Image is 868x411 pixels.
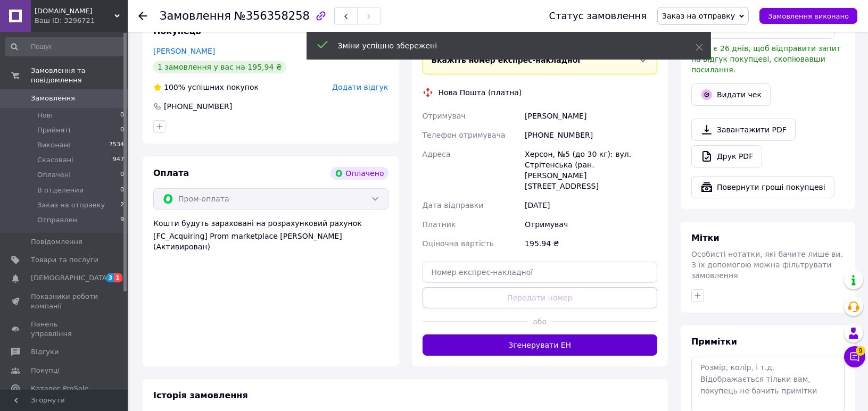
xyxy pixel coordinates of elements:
span: Дата відправки [423,201,484,209]
div: [FC_Acquiring] Prom marketplace [PERSON_NAME] (Активирован) [153,231,388,252]
span: Мітки [691,233,720,243]
div: Нова Пошта (платна) [436,87,525,98]
input: Номер експрес-накладної [423,262,658,283]
span: Каталог ProSale [31,384,88,393]
div: [PHONE_NUMBER] [163,101,233,112]
span: В отделении [37,186,84,195]
div: Оплачено [330,167,388,180]
span: Заказ на отправку [662,12,735,20]
div: Повернутися назад [138,11,147,21]
span: 9 [856,344,865,354]
div: Отримувач [523,215,659,234]
span: Панель управління [31,320,98,339]
span: Нові [37,111,53,120]
span: Товари та послуги [31,255,98,265]
span: Прийняті [37,125,70,135]
div: [PERSON_NAME] [523,106,659,125]
button: Чат з покупцем9 [844,346,865,367]
span: Платник [423,220,456,229]
a: Завантажити PDF [691,119,796,141]
span: У вас є 26 днів, щоб відправити запит на відгук покупцеві, скопіювавши посилання. [691,44,841,74]
a: Друк PDF [691,145,762,167]
span: 100% [164,83,185,91]
span: Заказ на отправку [37,200,105,210]
span: 3 [106,273,114,282]
div: Кошти будуть зараховані на розрахунковий рахунок [153,218,388,252]
button: Згенерувати ЕН [423,334,658,356]
span: Замовлення виконано [768,12,849,20]
span: Замовлення та повідомлення [31,66,128,85]
span: Примітки [691,337,737,347]
span: 0 [120,170,124,180]
span: 947 [113,155,124,165]
span: Cooler.In.UA [35,6,114,16]
div: успішних покупок [153,82,259,93]
div: 195.94 ₴ [523,234,659,253]
span: Відгуки [31,347,59,357]
button: Повернути гроші покупцеві [691,176,834,198]
span: або [528,316,551,327]
div: Херсон, №5 (до 30 кг): вул. Стрітенська (ран. [PERSON_NAME][STREET_ADDRESS] [523,145,659,196]
span: Адреса [423,150,451,158]
span: Отправлен [37,215,77,225]
span: Історія замовлення [153,390,248,400]
div: Ваш ID: 3296721 [35,16,128,26]
span: Покупець [153,26,201,36]
span: Телефон отримувача [423,131,506,139]
div: Зміни успішно збережені [338,40,669,51]
span: 0 [120,125,124,135]
span: №356358258 [234,10,310,22]
span: Додати відгук [332,83,388,91]
span: Скасовані [37,155,73,165]
button: Видати чек [691,83,771,106]
span: Виконані [37,140,70,150]
span: Повідомлення [31,237,82,247]
span: 0 [120,111,124,120]
div: [DATE] [523,196,659,215]
div: Статус замовлення [549,11,647,21]
span: Особисті нотатки, які бачите лише ви. З їх допомогою можна фільтрувати замовлення [691,250,843,280]
span: Оплачені [37,170,71,180]
span: Показники роботи компанії [31,292,98,311]
span: 7534 [109,140,124,150]
input: Пошук [5,37,125,56]
span: Отримувач [423,112,466,120]
span: Замовлення [31,94,75,103]
span: 9 [120,215,124,225]
span: Покупці [31,366,60,375]
div: 1 замовлення у вас на 195,94 ₴ [153,61,286,73]
span: Оплата [153,168,189,178]
span: Оціночна вартість [423,239,494,248]
div: [PHONE_NUMBER] [523,125,659,145]
span: Замовлення [160,10,231,22]
span: 0 [120,186,124,195]
span: [DEMOGRAPHIC_DATA] [31,273,110,283]
button: Замовлення виконано [759,8,857,24]
span: 1 [114,273,122,282]
span: 2 [120,200,124,210]
a: [PERSON_NAME] [153,47,215,55]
